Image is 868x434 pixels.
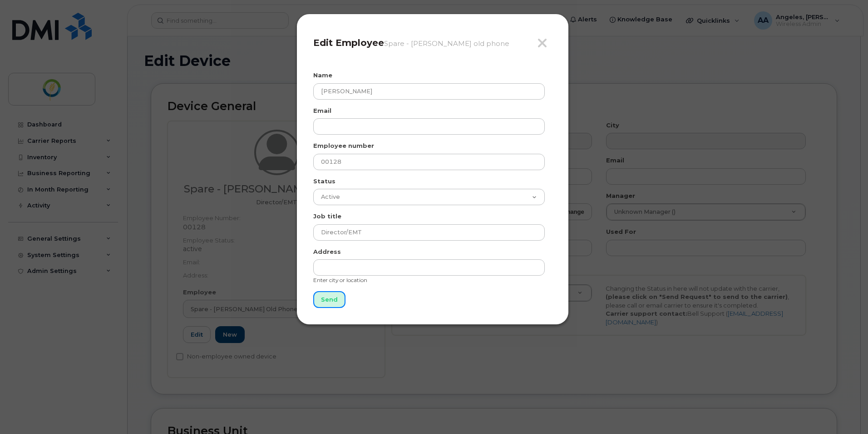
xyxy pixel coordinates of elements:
label: Status [313,177,335,186]
label: Email [313,106,331,115]
label: Employee number [313,141,374,150]
label: Name [313,71,332,80]
small: Enter city or location [313,277,367,283]
label: Job title [313,212,341,221]
input: Send [313,291,345,308]
label: Address [313,247,341,256]
small: Spare - [PERSON_NAME] old phone [384,39,509,48]
h4: Edit Employee [313,37,552,48]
